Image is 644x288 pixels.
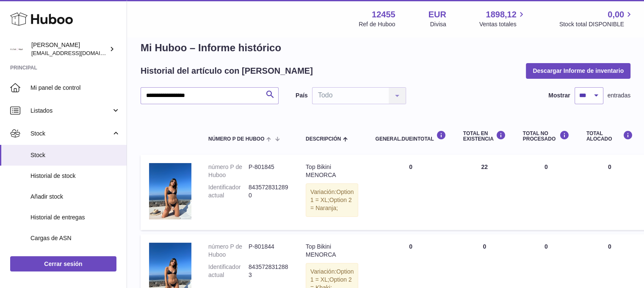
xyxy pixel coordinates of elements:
[30,193,120,201] span: Añadir stock
[548,91,570,100] label: Mostrar
[208,183,249,199] dt: Identificador actual
[578,155,641,230] td: 0
[208,263,249,279] dt: Identificador actual
[479,9,526,28] a: 1898,12 Ventas totales
[30,172,120,180] span: Historial de stock
[249,243,289,259] dd: P-801844
[31,50,124,56] span: [EMAIL_ADDRESS][DOMAIN_NAME]
[306,163,358,179] div: Top Bikini MENORCA
[249,183,289,199] dd: 8435728312890
[359,20,395,28] div: Ref de Huboo
[30,213,120,222] span: Historial de entregas
[479,20,526,28] span: Ventas totales
[310,188,354,203] span: Option 1 = XL;
[296,91,308,100] label: País
[608,9,624,20] span: 0,00
[559,9,634,28] a: 0,00 Stock total DISPONIBLE
[30,234,120,242] span: Cargas de ASN
[208,163,249,179] dt: número P de Huboo
[249,163,289,179] dd: P-801845
[486,9,516,20] span: 1898,12
[523,130,569,142] div: Total NO PROCESADO
[30,151,120,159] span: Stock
[31,41,108,57] div: [PERSON_NAME]
[141,65,313,77] h2: Historial del artículo con [PERSON_NAME]
[586,130,633,142] div: Total ALOCADO
[367,155,454,230] td: 0
[372,9,395,20] strong: 12455
[559,20,634,28] span: Stock total DISPONIBLE
[208,136,264,142] span: número P de Huboo
[10,256,116,271] a: Cerrar sesión
[149,163,191,219] img: product image
[30,107,111,115] span: Listados
[375,130,446,142] div: general.dueInTotal
[30,130,111,138] span: Stock
[30,84,120,92] span: Mi panel de control
[514,155,578,230] td: 0
[310,197,352,211] span: Option 2 = Naranja;
[306,243,358,259] div: Top Bikini MENORCA
[10,43,23,55] img: pedidos@glowrias.com
[428,9,446,20] strong: EUR
[141,41,630,55] h1: Mi Huboo – Informe histórico
[306,136,341,142] span: Descripción
[306,183,358,217] div: Variación:
[526,63,630,78] button: Descargar Informe de inventario
[455,155,514,230] td: 22
[463,130,506,142] div: Total en EXISTENCIA
[208,243,249,259] dt: número P de Huboo
[608,91,630,100] span: entradas
[249,263,289,279] dd: 8435728312883
[430,20,446,28] div: Divisa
